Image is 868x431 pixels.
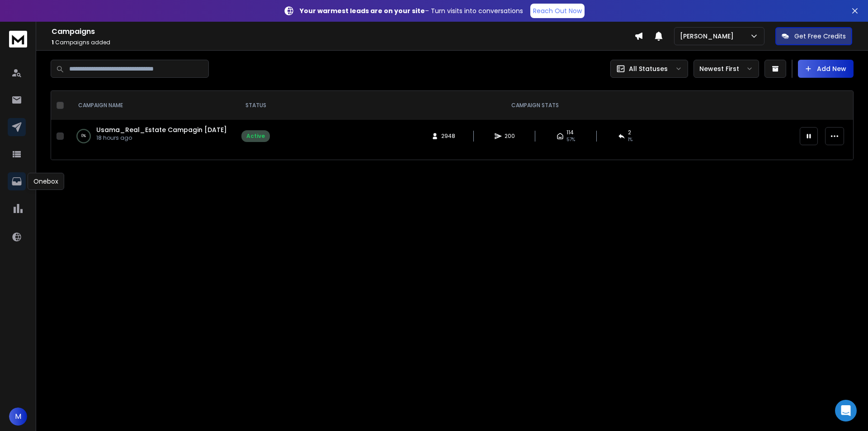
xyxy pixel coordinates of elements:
div: Active [246,133,265,140]
strong: Your warmest leads are on your site [300,6,425,15]
a: Reach Out Now [530,4,585,18]
span: 1 % [628,136,632,143]
div: Onebox [28,173,64,190]
p: All Statuses [629,64,668,73]
th: STATUS [236,91,275,120]
th: CAMPAIGN NAME [67,91,236,120]
span: 200 [505,133,515,140]
p: Campaigns added [52,39,634,46]
button: M [9,407,27,426]
p: 18 hours ago [96,134,227,142]
span: 1 [52,38,54,46]
p: Get Free Credits [794,32,846,41]
p: – Turn visits into conversations [300,6,523,15]
span: 57 % [566,136,575,143]
span: 114 [566,129,574,136]
button: Get Free Credits [775,27,852,45]
h1: Campaigns [52,26,634,37]
button: Newest First [693,60,759,78]
p: 0 % [81,132,86,141]
p: [PERSON_NAME] [680,32,737,41]
span: 2948 [441,133,455,140]
button: Add New [798,60,854,78]
span: 2 [628,129,631,136]
td: 0%Usama_Real_Estate Campagin [DATE]18 hours ago [67,120,236,152]
th: CAMPAIGN STATS [275,91,794,120]
a: Usama_Real_Estate Campagin [DATE] [96,125,227,134]
p: Reach Out Now [533,6,582,15]
div: Open Intercom Messenger [835,400,857,422]
img: logo [9,31,27,47]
